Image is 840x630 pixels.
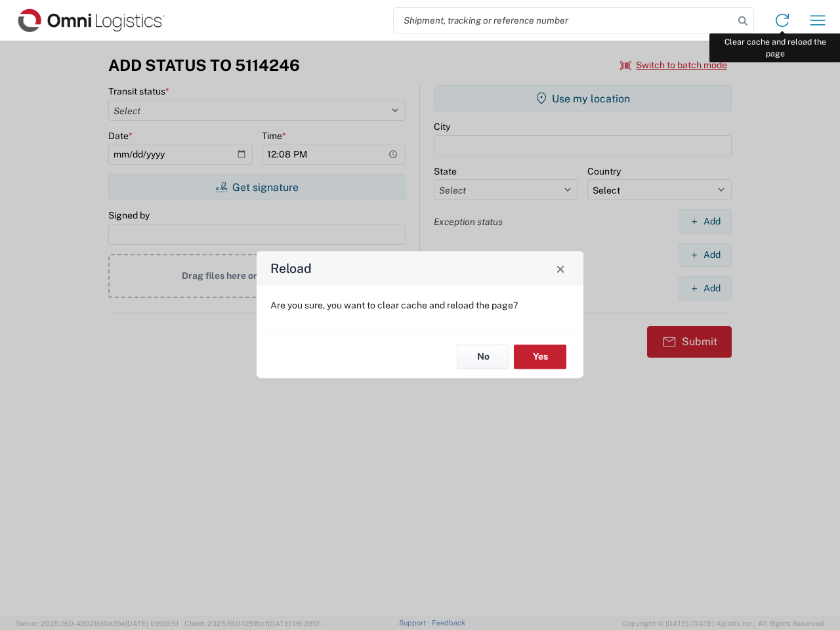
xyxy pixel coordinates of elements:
p: Are you sure, you want to clear cache and reload the page? [270,299,570,311]
input: Shipment, tracking or reference number [394,8,734,33]
h4: Reload [270,259,312,278]
button: Yes [514,345,566,369]
button: Close [551,259,570,278]
button: No [457,345,509,369]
